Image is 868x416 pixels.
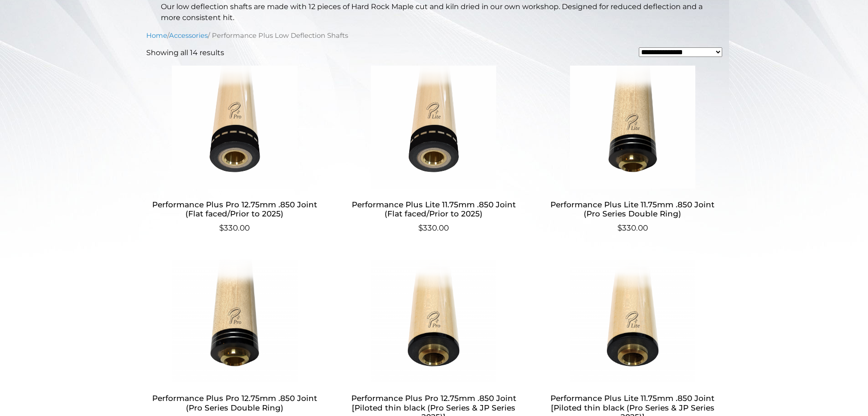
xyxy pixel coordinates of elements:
a: Performance Plus Pro 12.75mm .850 Joint (Flat faced/Prior to 2025) $330.00 [146,66,324,234]
span: $ [418,223,423,232]
p: Our low deflection shafts are made with 12 pieces of Hard Rock Maple cut and kiln dried in our ow... [161,1,708,23]
select: Shop order [639,47,722,57]
bdi: 330.00 [617,223,648,232]
img: Performance Plus Pro 12.75mm .850 Joint (Pro Series Double Ring) [146,260,324,383]
bdi: 330.00 [219,223,250,232]
a: Accessories [169,31,208,40]
img: Performance Plus Pro 12.75mm .850 Joint [Piloted thin black (Pro Series & JP Series 2025)] [345,260,522,383]
h2: Performance Plus Pro 12.75mm .850 Joint (Flat faced/Prior to 2025) [146,196,324,222]
nav: Breadcrumb [146,31,722,41]
span: $ [617,223,622,232]
h2: Performance Plus Lite 11.75mm .850 Joint (Flat faced/Prior to 2025) [345,196,522,222]
img: Performance Plus Lite 11.75mm .850 Joint [Piloted thin black (Pro Series & JP Series 2025)] [544,260,721,383]
a: Home [146,31,167,40]
h2: Performance Plus Lite 11.75mm .850 Joint (Pro Series Double Ring) [544,196,721,222]
p: Showing all 14 results [146,47,224,58]
a: Performance Plus Lite 11.75mm .850 Joint (Pro Series Double Ring) $330.00 [544,66,721,234]
span: $ [219,223,224,232]
bdi: 330.00 [418,223,449,232]
img: Performance Plus Lite 11.75mm .850 Joint (Pro Series Double Ring) [544,66,721,189]
img: Performance Plus Lite 11.75mm .850 Joint (Flat faced/Prior to 2025) [345,66,522,189]
img: Performance Plus Pro 12.75mm .850 Joint (Flat faced/Prior to 2025) [146,66,324,189]
a: Performance Plus Lite 11.75mm .850 Joint (Flat faced/Prior to 2025) $330.00 [345,66,522,234]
